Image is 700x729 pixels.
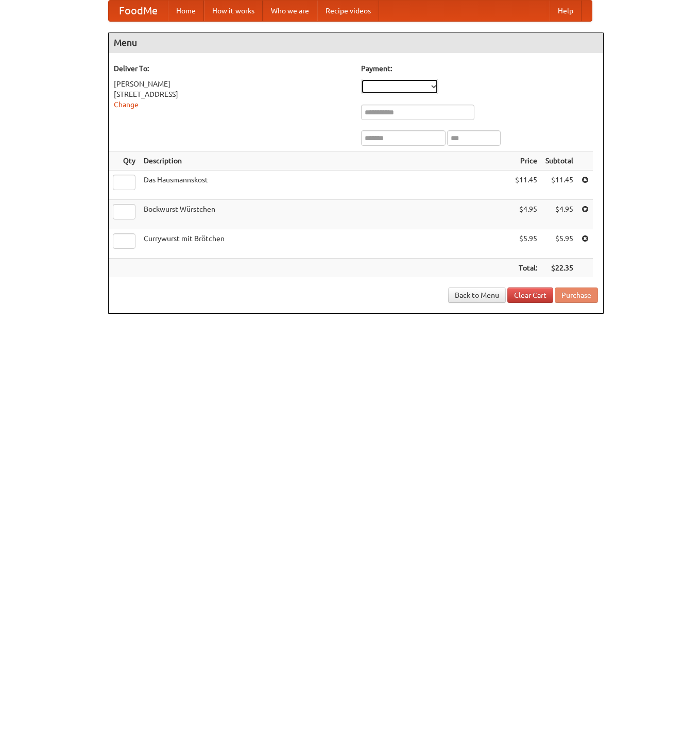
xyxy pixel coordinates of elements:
[507,287,553,303] a: Clear Cart
[511,229,541,259] td: $5.95
[448,287,506,303] a: Back to Menu
[109,1,168,21] a: FoodMe
[541,229,577,259] td: $5.95
[555,287,598,303] button: Purchase
[511,259,541,278] th: Total:
[204,1,263,21] a: How it works
[114,100,139,109] a: Change
[361,63,598,74] h5: Payment:
[541,259,577,278] th: $22.35
[109,151,140,171] th: Qty
[317,1,379,21] a: Recipe videos
[114,79,351,89] div: [PERSON_NAME]
[263,1,317,21] a: Who we are
[140,151,511,171] th: Description
[140,229,511,259] td: Currywurst mit Brötchen
[140,200,511,229] td: Bockwurst Würstchen
[550,1,582,21] a: Help
[511,151,541,171] th: Price
[511,200,541,229] td: $4.95
[114,63,351,74] h5: Deliver To:
[168,1,204,21] a: Home
[541,151,577,171] th: Subtotal
[541,200,577,229] td: $4.95
[541,171,577,200] td: $11.45
[109,32,603,53] h4: Menu
[140,171,511,200] td: Das Hausmannskost
[114,89,351,99] div: [STREET_ADDRESS]
[511,171,541,200] td: $11.45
